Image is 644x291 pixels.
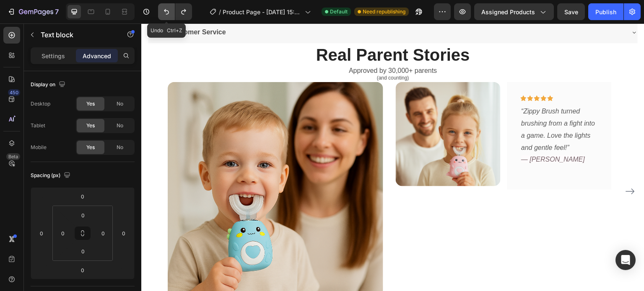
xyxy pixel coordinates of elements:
input: 0px [57,227,69,239]
span: No [117,100,123,108]
div: Beta [6,153,20,160]
p: Advanced [83,52,111,60]
span: Yes [86,144,95,151]
iframe: Design area [141,23,644,291]
input: 0 [35,227,48,239]
div: Desktop [31,100,50,108]
span: / [219,8,221,16]
span: (and counting) [236,52,268,57]
span: Product Page - [DATE] 15:08:36 [223,8,301,16]
p: Text block [41,30,112,40]
input: 0px [75,209,91,221]
div: 450 [8,89,20,96]
span: No [117,122,123,129]
span: Need republishing [363,8,405,15]
p: Settings [42,52,65,60]
input: 0px [75,245,91,258]
div: Open Intercom Messenger [615,250,636,270]
img: gempages_564618197639103250-e606bf12-df04-40a3-997c-dc851ccad7fa.png [254,59,359,163]
div: Mobile [31,144,47,151]
button: Carousel Next Arrow [482,161,496,175]
div: Display on [31,79,67,90]
span: Yes [86,100,95,108]
i: “Zippy Brush turned brushing from a fight into a game. Love the lights and gentle feel!” [380,84,454,127]
p: 7 [55,7,59,17]
span: Yes [86,122,95,129]
button: Assigned Products [474,3,554,20]
input: 0 [74,190,91,203]
div: Tablet [31,122,45,129]
span: No [117,144,123,151]
div: Spacing (px) [31,170,72,181]
img: gempages_564618197639103250-def073a1-a6fd-422b-aeaa-f62ffdafb97c.png [26,59,242,274]
button: Save [557,3,585,20]
button: 7 [3,3,62,20]
span: Default [330,8,348,15]
span: Save [564,8,578,15]
div: Publish [595,8,616,16]
i: — [PERSON_NAME] [380,132,444,139]
button: Publish [588,3,623,20]
div: Undo/Redo [158,3,192,20]
span: Assigned Products [481,8,535,16]
input: 0px [97,227,109,239]
input: 0 [117,227,130,239]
